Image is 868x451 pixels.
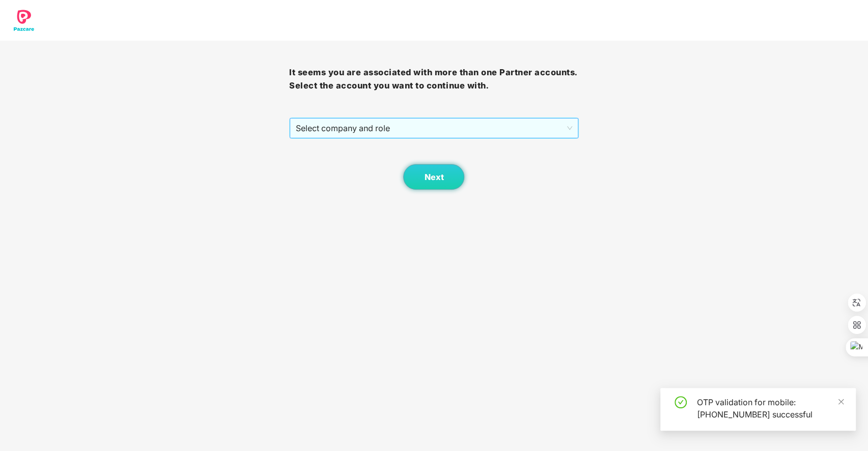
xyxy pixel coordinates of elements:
span: Select company and role [296,118,572,138]
span: check-circle [675,396,687,408]
button: Next [403,164,464,190]
h3: It seems you are associated with more than one Partner accounts. Select the account you want to c... [289,66,578,92]
span: close [837,398,845,405]
div: OTP validation for mobile: [PHONE_NUMBER] successful [697,396,844,420]
span: Next [424,172,443,182]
